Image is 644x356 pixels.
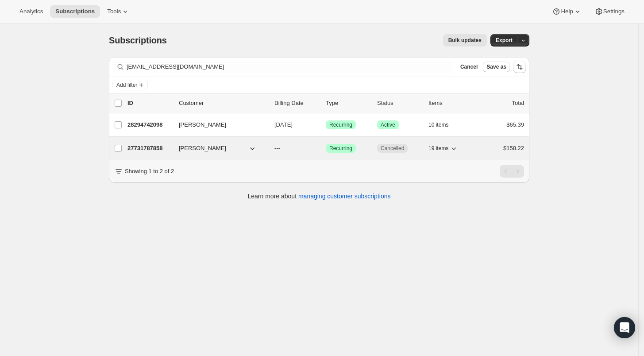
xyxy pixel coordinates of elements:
span: $158.22 [503,145,524,151]
span: Bulk updates [448,37,482,44]
p: Total [512,99,524,108]
button: [PERSON_NAME] [174,141,262,155]
span: --- [274,145,280,151]
button: Tools [102,5,135,18]
button: 10 items [428,119,458,131]
span: Export [496,37,513,44]
span: Settings [603,8,625,15]
p: Learn more about [248,192,391,201]
span: [DATE] [274,121,293,128]
button: Help [547,5,587,18]
button: Cancel [457,62,481,72]
p: ID [127,99,172,108]
div: 28294742098[PERSON_NAME][DATE]SuccessRecurringSuccessActive10 items$65.39 [127,119,524,131]
span: 19 items [428,145,448,152]
span: Recurring [329,121,352,128]
span: Cancel [460,63,478,70]
span: Save as [486,63,506,70]
input: Filter subscribers [127,61,451,73]
button: Subscriptions [50,5,100,18]
button: [PERSON_NAME] [174,118,262,132]
span: Subscriptions [55,8,95,15]
span: Recurring [329,145,352,152]
span: Cancelled [381,145,404,152]
span: $65.39 [506,121,524,128]
p: 28294742098 [127,120,172,129]
button: Bulk updates [443,34,487,46]
button: Analytics [14,5,48,18]
p: Customer [179,99,267,108]
span: Add filter [116,81,137,89]
button: Export [490,34,518,46]
p: Billing Date [274,99,319,108]
a: managing customer subscriptions [298,193,391,200]
span: 10 items [428,121,448,128]
span: Subscriptions [109,35,167,45]
span: [PERSON_NAME] [179,144,226,153]
button: Sort the results [513,61,526,73]
span: [PERSON_NAME] [179,120,226,129]
div: 27731787858[PERSON_NAME]---SuccessRecurringCancelled19 items$158.22 [127,142,524,155]
p: Status [377,99,421,108]
div: IDCustomerBilling DateTypeStatusItemsTotal [127,99,524,108]
div: Items [428,99,473,108]
div: Type [326,99,370,108]
span: Analytics [19,8,43,15]
button: Save as [483,62,510,72]
p: Showing 1 to 2 of 2 [125,167,174,176]
span: Help [561,8,573,15]
span: Active [381,121,395,128]
p: 27731787858 [127,144,172,153]
button: Add filter [112,80,148,90]
nav: Pagination [500,165,524,178]
div: Open Intercom Messenger [614,317,635,338]
button: 19 items [428,142,458,155]
span: Tools [107,8,121,15]
button: Settings [589,5,630,18]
